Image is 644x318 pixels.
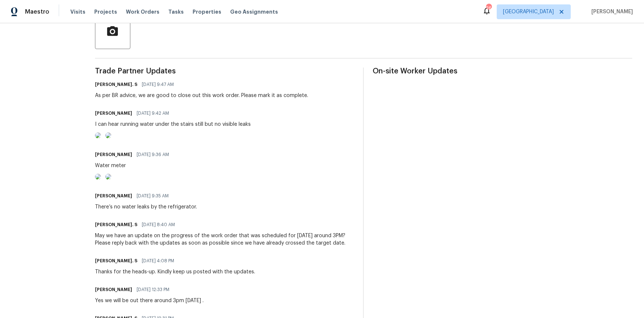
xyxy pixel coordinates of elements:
[95,162,173,169] div: Water meter
[126,8,159,15] span: Work Orders
[142,81,174,88] span: [DATE] 9:47 AM
[25,8,49,15] span: Maestro
[486,4,491,12] div: 26
[137,192,169,200] span: [DATE] 9:35 AM
[95,110,132,117] h6: [PERSON_NAME]
[95,232,355,247] div: May we have an update on the progress of the work order that was scheduled for [DATE] around 3PM?...
[168,9,184,14] span: Tasks
[95,286,132,293] h6: [PERSON_NAME]
[193,8,221,15] span: Properties
[503,8,554,15] span: [GEOGRAPHIC_DATA]
[95,151,132,158] h6: [PERSON_NAME]
[137,286,169,293] span: [DATE] 12:33 PM
[95,121,251,128] div: I can hear running water under the stairs still but no visible leaks
[95,92,308,99] div: As per BR advice, we are good to close out this work order. Please mark it as complete.
[142,221,175,228] span: [DATE] 8:40 AM
[95,203,197,211] div: There’s no water leaks by the refrigerator.
[95,68,355,75] span: Trade Partner Updates
[588,8,633,15] span: [PERSON_NAME]
[95,257,137,265] h6: [PERSON_NAME]. S
[95,81,137,88] h6: [PERSON_NAME]. S
[373,68,632,75] span: On-site Worker Updates
[137,110,169,117] span: [DATE] 9:42 AM
[94,8,117,15] span: Projects
[142,257,174,265] span: [DATE] 4:08 PM
[95,268,255,276] div: Thanks for the heads-up. Kindly keep us posted with the updates.
[95,297,204,304] div: Yes we will be out there around 3pm [DATE] .
[230,8,278,15] span: Geo Assignments
[95,192,132,200] h6: [PERSON_NAME]
[95,221,137,228] h6: [PERSON_NAME]. S
[137,151,169,158] span: [DATE] 9:36 AM
[70,8,85,15] span: Visits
